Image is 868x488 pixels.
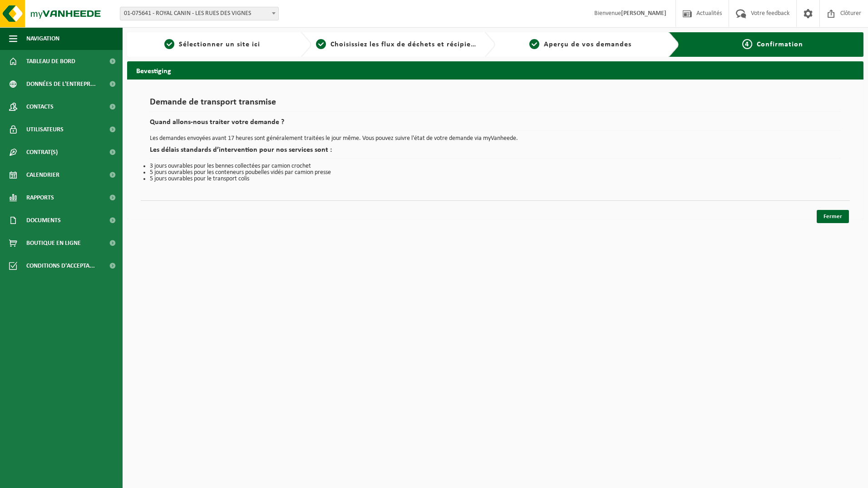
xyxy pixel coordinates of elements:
a: Fermer [817,210,849,223]
li: 3 jours ouvrables pour les bennes collectées par camion crochet [150,163,841,169]
span: 1 [164,39,174,49]
span: Conditions d'accepta... [26,254,95,277]
span: 3 [529,39,539,49]
span: Boutique en ligne [26,232,81,254]
span: 4 [742,39,752,49]
span: Rapports [26,186,54,209]
span: Documents [26,209,61,232]
span: Contacts [26,95,54,118]
span: Choisissiez les flux de déchets et récipients [330,41,482,48]
h2: Quand allons-nous traiter votre demande ? [150,119,841,131]
span: Navigation [26,27,59,50]
span: Confirmation [757,41,803,48]
a: 3Aperçu de vos demandes [500,39,661,50]
span: Calendrier [26,164,59,186]
span: 01-075641 - ROYAL CANIN - LES RUES DES VIGNES [120,7,278,20]
li: 5 jours ouvrables pour les conteneurs poubelles vidés par camion presse [150,169,841,176]
a: 1Sélectionner un site ici [132,39,293,50]
h1: Demande de transport transmise [150,98,841,112]
strong: [PERSON_NAME] [621,10,666,17]
li: 5 jours ouvrables pour le transport colis [150,176,841,182]
a: 2Choisissiez les flux de déchets et récipients [316,39,478,50]
span: Données de l'entrepr... [26,73,96,95]
h2: Les délais standards d’intervention pour nos services sont : [150,146,841,159]
p: Les demandes envoyées avant 17 heures sont généralement traitées le jour même. Vous pouvez suivre... [150,135,841,142]
span: Aperçu de vos demandes [544,41,631,48]
span: 2 [316,39,326,49]
span: 01-075641 - ROYAL CANIN - LES RUES DES VIGNES [120,7,279,20]
span: Tableau de bord [26,50,75,73]
span: Utilisateurs [26,118,64,141]
h2: Bevestiging [127,61,863,79]
span: Sélectionner un site ici [179,41,260,48]
span: Contrat(s) [26,141,58,164]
